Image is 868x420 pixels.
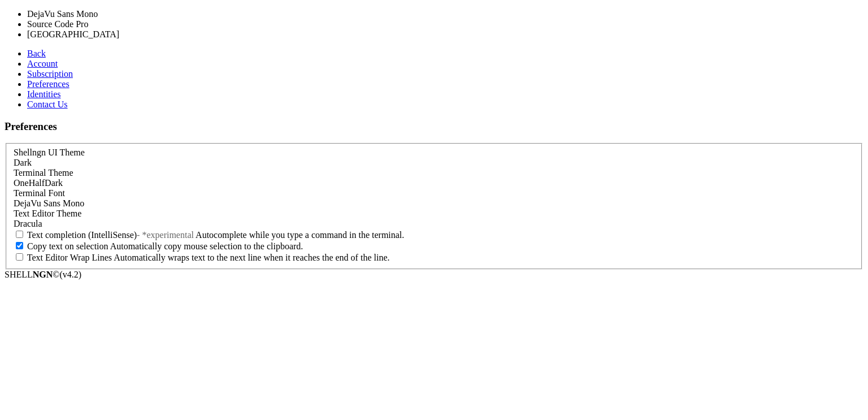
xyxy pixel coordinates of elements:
a: Back [27,49,46,58]
label: Text Editor Theme [14,209,81,218]
div: OneHalfDark [14,178,854,188]
li: Source Code Pro [27,19,287,29]
span: 4.2.0 [60,270,82,279]
span: OneHalfDark [14,178,63,188]
li: DejaVu Sans Mono [27,9,287,19]
a: Identities [27,89,61,99]
span: Automatically wraps text to the next line when it reaches the end of the line. [114,253,389,262]
span: Text completion (IntelliSense) [27,230,137,240]
a: Contact Us [27,99,68,109]
span: Dark [14,158,32,167]
span: Dracula [14,219,42,228]
span: Autocomplete while you type a command in the terminal. [196,230,404,240]
a: Subscription [27,69,73,79]
span: Automatically copy mouse selection to the clipboard. [110,241,303,251]
div: DejaVu Sans Mono [14,198,854,209]
label: Terminal Theme [14,168,73,177]
input: Text Editor Wrap Lines Automatically wraps text to the next line when it reaches the end of the l... [16,253,23,261]
span: Copy text on selection [27,241,108,251]
input: Text completion (IntelliSense)- *experimental Autocomplete while you type a command in the terminal. [16,231,23,238]
a: Preferences [27,79,70,89]
span: Text Editor Wrap Lines [27,253,112,262]
span: DejaVu Sans Mono [14,198,84,208]
div: Dark [14,158,854,168]
label: Shellngn UI Theme [14,148,85,157]
span: - *experimental [137,230,194,240]
input: Copy text on selection Automatically copy mouse selection to the clipboard. [16,242,23,249]
label: Terminal Font [14,188,65,198]
b: NGN [33,270,53,279]
li: [GEOGRAPHIC_DATA] [27,29,287,40]
a: Account [27,59,58,68]
div: Dracula [14,219,854,229]
span: SHELL © [5,270,81,279]
h3: Preferences [5,120,863,133]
